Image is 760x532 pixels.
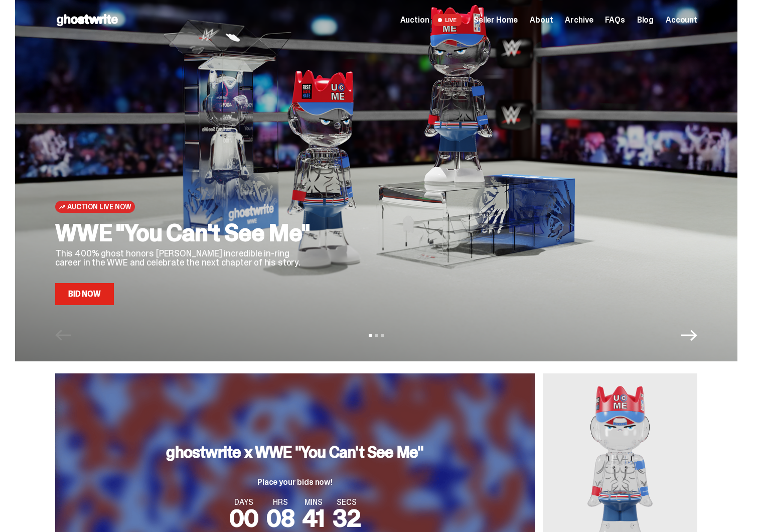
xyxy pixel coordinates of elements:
a: Blog [637,16,654,24]
span: DAYS [229,498,258,506]
button: View slide 1 [369,334,372,337]
button: Next [681,327,697,343]
h3: ghostwrite x WWE "You Can't See Me" [166,444,423,460]
a: Archive [565,16,593,24]
span: MINS [302,498,325,506]
a: Auction LIVE [400,14,462,26]
p: This 400% ghost honors [PERSON_NAME] incredible in-ring career in the WWE and celebrate the next ... [55,249,316,267]
a: Seller Home [474,16,518,24]
p: Place your bids now! [166,478,423,486]
button: View slide 2 [375,334,378,337]
a: Account [666,16,697,24]
a: About [530,16,553,24]
span: LIVE [433,14,462,26]
button: View slide 3 [381,334,384,337]
span: Auction Live Now [67,203,131,211]
span: Auction [400,16,429,24]
a: FAQs [605,16,625,24]
h2: WWE "You Can't See Me" [55,221,316,245]
span: HRS [266,498,294,506]
span: SECS [333,498,361,506]
a: Bid Now [55,283,114,305]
